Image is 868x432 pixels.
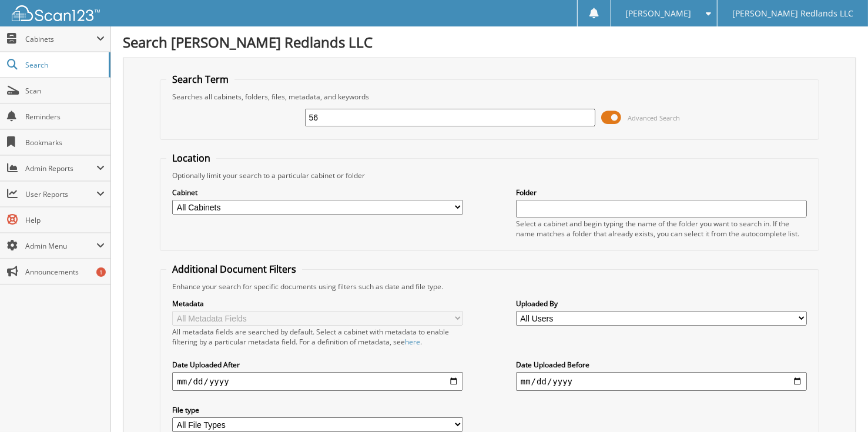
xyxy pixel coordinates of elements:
[172,327,463,347] div: All metadata fields are searched by default. Select a cabinet with metadata to enable filtering b...
[25,86,105,96] span: Scan
[123,32,856,52] h1: Search [PERSON_NAME] Redlands LLC
[172,405,463,415] label: File type
[12,5,100,21] img: scan123-logo-white.svg
[516,299,807,309] label: Uploaded By
[96,267,106,277] div: 1
[516,187,807,197] label: Folder
[516,360,807,370] label: Date Uploaded Before
[166,170,812,180] div: Optionally limit your search to a particular cabinet or folder
[25,34,96,44] span: Cabinets
[25,60,103,70] span: Search
[172,372,463,391] input: start
[166,92,812,102] div: Searches all cabinets, folders, files, metadata, and keywords
[516,219,807,239] div: Select a cabinet and begin typing the name of the folder you want to search in. If the name match...
[25,138,105,148] span: Bookmarks
[628,113,680,122] span: Advanced Search
[516,372,807,391] input: end
[25,112,105,122] span: Reminders
[172,299,463,309] label: Metadata
[809,376,868,432] iframe: Chat Widget
[25,163,96,173] span: Admin Reports
[25,215,105,225] span: Help
[172,187,463,197] label: Cabinet
[25,267,105,277] span: Announcements
[732,10,853,17] span: [PERSON_NAME] Redlands LLC
[25,241,96,251] span: Admin Menu
[626,10,692,17] span: [PERSON_NAME]
[166,152,216,165] legend: Location
[166,282,812,292] div: Enhance your search for specific documents using filters such as date and file type.
[25,189,96,199] span: User Reports
[405,337,420,347] a: here
[166,263,302,276] legend: Additional Document Filters
[172,360,463,370] label: Date Uploaded After
[166,73,234,86] legend: Search Term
